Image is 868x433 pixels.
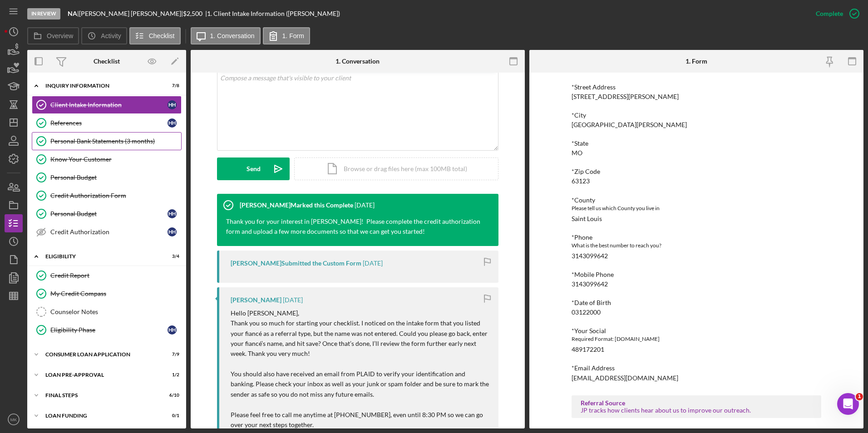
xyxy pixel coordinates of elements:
[572,241,821,250] div: What is the best number to reach you?
[32,132,182,150] a: Personal Bank Statements (3 months)
[572,149,582,157] div: MO
[572,280,608,288] div: 3143099642
[50,138,181,145] div: Personal Bank Statements (3 months)
[45,413,157,418] div: Loan Funding
[240,202,353,209] div: [PERSON_NAME] Marked this Complete
[231,260,361,267] div: [PERSON_NAME] Submitted the Custom Form
[572,271,821,278] div: *Mobile Phone
[168,118,177,128] div: H H
[163,83,179,89] div: 7 / 8
[282,32,304,39] label: 1. Form
[163,393,179,398] div: 6 / 10
[572,327,821,335] div: *Your Social
[572,93,679,100] div: [STREET_ADDRESS][PERSON_NAME]
[217,157,290,180] button: Send
[807,5,863,23] button: Complete
[572,204,821,213] div: Please tell us which County you live in
[50,156,181,163] div: Know Your Customer
[168,227,177,236] div: H H
[572,168,821,175] div: *Zip Code
[68,10,79,17] div: |
[32,114,182,132] a: ReferencesHH
[210,32,255,39] label: 1. Conversation
[572,335,821,344] div: Required Format: [DOMAIN_NAME]
[32,96,182,114] a: Client Intake InformationHH
[231,410,489,430] p: Please feel free to call me anytime at [PHONE_NUMBER], even until 8:30 PM so we can go over your ...
[10,417,17,422] text: MK
[45,254,157,259] div: Eligibility
[50,210,168,217] div: Personal Budget
[50,308,181,315] div: Counselor Notes
[572,140,821,147] div: *State
[168,209,177,218] div: H H
[205,10,340,17] div: | 1. Client Intake Information ([PERSON_NAME])
[283,296,303,304] time: 2025-08-22 22:52
[572,177,590,185] div: 63123
[50,119,168,127] div: References
[50,192,181,199] div: Credit Authorization Form
[101,32,121,39] label: Activity
[572,299,821,306] div: *Date of Birth
[572,84,821,91] div: *Street Address
[79,10,183,17] div: [PERSON_NAME] [PERSON_NAME] |
[32,303,182,321] a: Counselor Notes
[32,223,182,241] a: Credit AuthorizationHH
[50,290,181,297] div: My Credit Compass
[572,374,678,382] div: [EMAIL_ADDRESS][DOMAIN_NAME]
[163,254,179,259] div: 3 / 4
[263,27,310,44] button: 1. Form
[572,215,602,222] div: Saint Louis
[32,150,182,168] a: Know Your Customer
[572,121,687,128] div: [GEOGRAPHIC_DATA][PERSON_NAME]
[32,187,182,205] a: Credit Authorization Form
[168,100,177,109] div: H H
[572,112,821,119] div: *City
[363,260,383,267] time: 2025-08-22 23:39
[163,413,179,418] div: 0 / 1
[355,202,375,209] time: 2025-08-22 23:39
[45,352,157,357] div: Consumer Loan Application
[129,27,181,44] button: Checklist
[50,228,168,236] div: Credit Authorization
[816,5,843,23] div: Complete
[27,8,60,20] div: In Review
[94,58,120,65] div: Checklist
[45,83,157,89] div: Inquiry Information
[5,410,23,428] button: MK
[572,252,608,260] div: 3143099642
[572,346,604,353] div: 489172201
[572,197,821,204] div: *County
[572,234,821,241] div: *Phone
[856,393,863,400] span: 1
[27,27,79,44] button: Overview
[32,266,182,285] a: Credit Report
[163,352,179,357] div: 7 / 9
[50,326,168,334] div: Eligibility Phase
[45,393,157,398] div: FINAL STEPS
[581,407,812,414] div: JP tracks how clients hear about us to improve our outreach.
[581,399,812,407] div: Referral Source
[32,168,182,187] a: Personal Budget
[50,101,168,108] div: Client Intake Information
[231,369,489,399] p: You should also have received an email from PLAID to verify your identification and banking. Plea...
[686,58,707,65] div: 1. Form
[183,10,202,17] span: $2,500
[32,285,182,303] a: My Credit Compass
[231,296,281,304] div: [PERSON_NAME]
[50,174,181,181] div: Personal Budget
[32,205,182,223] a: Personal BudgetHH
[572,364,821,372] div: *Email Address
[837,393,859,415] iframe: Intercom live chat
[32,321,182,339] a: Eligibility PhaseHH
[572,309,601,316] div: 03122000
[149,32,175,39] label: Checklist
[50,272,181,279] div: Credit Report
[191,27,261,44] button: 1. Conversation
[163,372,179,378] div: 1 / 2
[45,372,157,378] div: Loan Pre-Approval
[247,157,261,180] div: Send
[231,308,489,318] p: Hello [PERSON_NAME],
[47,32,73,39] label: Overview
[226,216,480,237] p: Thank you for your interest in [PERSON_NAME]! Please complete the credit authorization form and u...
[68,10,77,17] b: NA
